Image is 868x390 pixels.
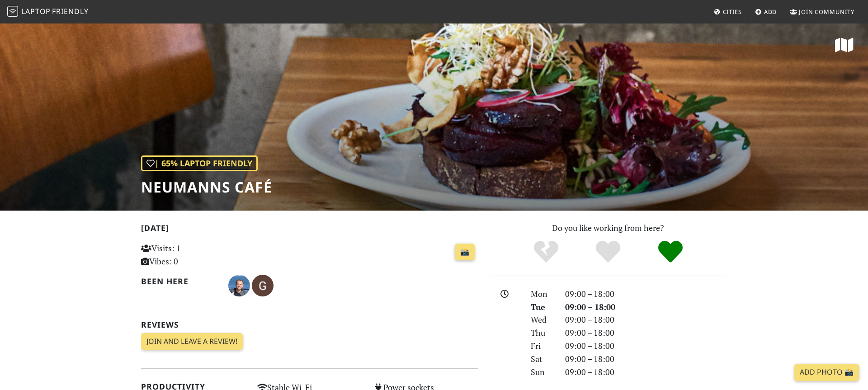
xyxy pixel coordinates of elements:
div: Definitely! [639,240,702,264]
div: 09:00 – 18:00 [560,326,732,339]
div: No [515,240,577,264]
a: Add [751,4,781,20]
span: Friendly [52,6,88,16]
div: Sun [525,366,560,379]
span: Add [764,8,777,16]
div: Tue [525,301,560,314]
a: Add Photo 📸 [794,364,859,381]
p: Visits: 1 Vibes: 0 [141,242,246,268]
p: Do you like working from here? [489,221,727,235]
a: LaptopFriendly LaptopFriendly [7,4,89,20]
span: Grace Langford [252,279,274,290]
img: LaptopFriendly [7,6,18,17]
div: Thu [525,326,560,339]
div: Sat [525,352,560,366]
a: Join Community [786,4,858,20]
span: Join Community [799,8,854,16]
div: | 65% Laptop Friendly [141,155,258,171]
h1: Neumanns Café [141,179,272,196]
a: 📸 [455,244,475,261]
div: Fri [525,339,560,352]
div: 09:00 – 18:00 [560,301,732,314]
div: 09:00 – 18:00 [560,339,732,352]
div: Yes [577,240,639,264]
span: Laptop [21,6,51,16]
div: 09:00 – 18:00 [560,313,732,326]
span: Cities [723,8,742,16]
a: Join and leave a review! [141,333,243,350]
a: Cities [710,4,745,20]
img: 3212-daniel.jpg [228,275,250,296]
img: 3108-grace.jpg [252,275,274,296]
div: Wed [525,313,560,326]
h2: Reviews [141,320,478,329]
h2: [DATE] [141,223,478,236]
div: 09:00 – 18:00 [560,352,732,366]
h2: Been here [141,277,217,286]
div: Mon [525,287,560,301]
div: 09:00 – 18:00 [560,287,732,301]
span: Daniel K [228,279,252,290]
div: 09:00 – 18:00 [560,366,732,379]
